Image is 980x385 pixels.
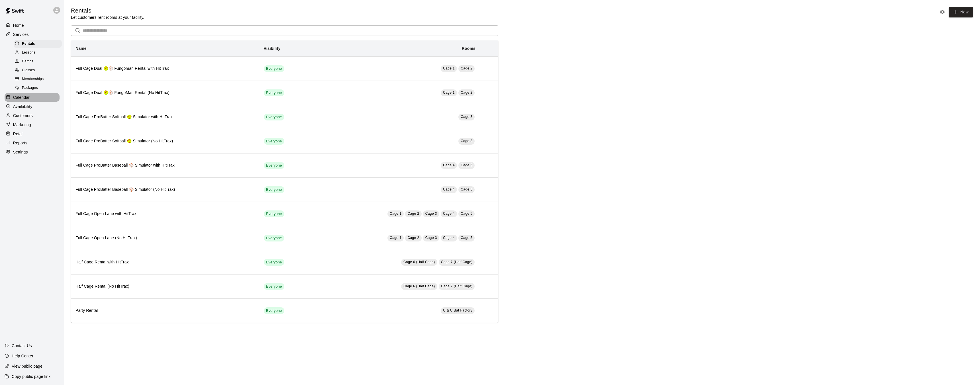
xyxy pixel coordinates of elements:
span: Cage 5 [461,187,472,191]
p: Home [13,22,24,28]
div: This service is visible to all of your customers [264,114,284,120]
span: Everyone [264,66,284,71]
span: Memberships [22,76,44,82]
p: Services [13,32,29,37]
h6: Full Cage ProBatter Baseball ⚾ Simulator (No HitTrax) [75,187,255,193]
a: Rentals [14,39,64,48]
h6: Half Cage Rental (No HitTrax) [75,283,255,290]
span: Cage 3 [461,139,472,143]
span: Cage 2 [461,66,472,70]
span: Everyone [264,308,284,314]
span: Cage 2 [461,91,472,95]
span: Everyone [264,114,284,120]
div: This service is visible to all of your customers [264,283,284,290]
div: Packages [14,84,62,92]
span: Cage 3 [425,212,437,216]
p: Settings [13,149,28,155]
div: This service is visible to all of your customers [264,186,284,193]
h6: Full Cage ProBatter Softball 🥎 Simulator (No HitTrax) [75,138,255,144]
span: Cage 5 [461,212,472,216]
h6: Full Cage ProBatter Baseball ⚾ Simulator with HItTrax [75,162,255,169]
h6: Full Cage Dual 🥎⚾ Fungoman Rental with HitTrax [75,65,255,72]
div: Memberships [14,75,62,83]
p: Calendar [13,95,30,100]
a: Packages [14,84,64,93]
h5: Rentals [71,7,144,15]
span: Everyone [264,260,284,265]
span: Cage 4 [443,163,455,167]
div: This service is visible to all of your customers [264,138,284,145]
div: This service is visible to all of your customers [264,259,284,266]
span: Cage 4 [443,212,455,216]
h6: Full Cage Open Lane (No HitTrax) [75,235,255,241]
p: View public page [12,363,42,369]
a: Customers [5,111,60,120]
span: Rentals [22,41,35,47]
span: Everyone [264,235,284,241]
div: This service is visible to all of your customers [264,162,284,169]
div: This service is visible to all of your customers [264,89,284,96]
b: Visibility [264,46,281,51]
div: Lessons [14,49,62,57]
a: Settings [5,148,60,156]
a: Services [5,30,60,39]
div: Retail [5,130,60,138]
p: Customers [13,113,33,118]
h6: Full Cage Open Lane with HitTrax [75,211,255,217]
div: Rentals [14,40,62,48]
p: Reports [13,140,27,146]
a: Availability [5,102,60,111]
a: Memberships [14,75,64,84]
p: Help Center [12,353,33,359]
span: Cage 7 (Half Cage) [441,260,473,264]
p: Availability [13,104,32,109]
span: Cage 1 [443,91,455,95]
p: Copy public page link [12,374,50,379]
h6: Party Rental [75,308,255,314]
a: Marketing [5,120,60,129]
span: Camps [22,59,33,64]
div: Reports [5,139,60,147]
a: Calendar [5,93,60,102]
span: Cage 1 [390,212,401,216]
h6: Full Cage Dual 🥎⚾ FungoMan Rental (No HitTrax) [75,90,255,96]
div: This service is visible to all of your customers [264,210,284,217]
div: Camps [14,58,62,65]
p: Let customers rent rooms at your facility. [71,15,144,20]
a: Classes [14,66,64,75]
a: New [949,7,973,17]
div: This service is visible to all of your customers [264,235,284,241]
span: C & C Bat Factory [443,308,473,312]
div: Classes [14,66,62,74]
span: Cage 1 [390,236,401,240]
span: Cage 3 [461,115,472,119]
a: Lessons [14,48,64,57]
span: Cage 4 [443,236,455,240]
span: Cage 2 [407,212,419,216]
span: Everyone [264,187,284,192]
h6: Full Cage ProBatter Softball 🥎 Simulator with HItTrax [75,114,255,120]
span: Cage 6 (Half Cage) [403,260,435,264]
p: Contact Us [12,343,32,349]
span: Cage 4 [443,187,455,191]
span: Everyone [264,90,284,96]
b: Rooms [462,46,475,51]
span: Everyone [264,139,284,144]
button: Rental settings [938,8,947,16]
span: Everyone [264,284,284,289]
p: Marketing [13,122,31,128]
span: Cage 3 [425,236,437,240]
a: Home [5,21,60,30]
div: This service is visible to all of your customers [264,307,284,314]
div: This service is visible to all of your customers [264,65,284,72]
span: Cage 5 [461,163,472,167]
span: Cage 5 [461,236,472,240]
b: Name [75,46,87,51]
table: simple table [71,40,498,323]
